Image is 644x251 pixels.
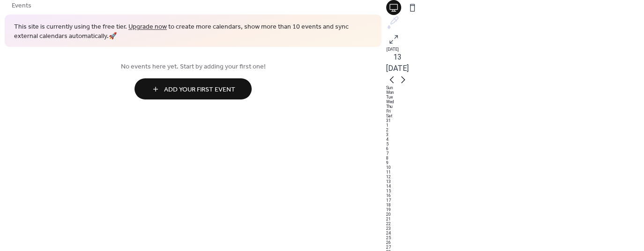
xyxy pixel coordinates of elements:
div: 15 [386,189,644,193]
div: 8 [386,156,644,160]
div: 13 [386,179,644,184]
div: Mon [386,90,644,95]
div: 18 [386,203,644,207]
div: 27 [386,245,644,250]
div: 23 [386,226,644,231]
div: 6 [386,146,644,151]
div: [DATE] [386,47,644,52]
span: Add Your First Event [164,85,235,95]
div: 19 [386,207,644,212]
div: 4 [386,137,644,142]
div: 22 [386,221,644,226]
div: 17 [386,198,644,203]
div: 11 [386,170,644,175]
div: Wed [386,99,644,104]
div: 12 [386,175,644,179]
div: 21 [386,217,644,221]
span: This site is currently using the free tier. to create more calendars, show more than 10 events an... [14,23,372,41]
div: 26 [386,240,644,245]
a: Upgrade now [128,21,167,33]
button: Add Your First Event [135,78,252,99]
div: Fri [386,109,644,114]
div: Sun [386,85,644,90]
a: Add Your First Event [12,78,374,99]
div: 10 [386,165,644,170]
div: 16 [386,193,644,198]
button: 13[DATE] [383,49,412,76]
div: 14 [386,184,644,189]
div: Sat [386,114,644,118]
div: 9 [386,160,644,165]
div: 7 [386,151,644,156]
div: 3 [386,132,644,137]
div: 24 [386,231,644,236]
span: No events here yet. Start by adding your first one! [12,62,374,72]
div: Tue [386,95,644,99]
div: 31 [386,118,644,123]
div: 2 [386,128,644,132]
div: Thu [386,104,644,109]
div: 20 [386,212,644,217]
div: 25 [386,236,644,240]
div: 1 [386,123,644,128]
div: 5 [386,142,644,146]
